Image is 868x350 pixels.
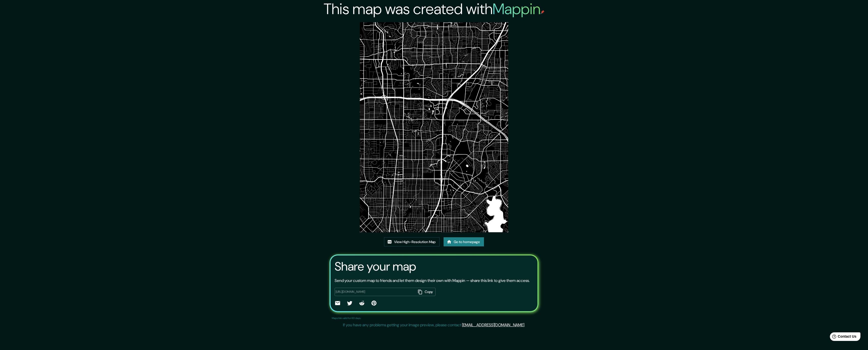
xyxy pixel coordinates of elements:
p: If you have any problems getting your image preview, please contact . [343,322,525,328]
p: Maps link valid for 60 days. [332,316,361,320]
a: Go to homepage [444,237,484,247]
button: Copy [416,288,436,296]
h3: Share your map [335,259,416,274]
img: mappin-pin [540,10,545,14]
iframe: Help widget launcher [823,330,862,344]
a: [EMAIL_ADDRESS][DOMAIN_NAME] [462,322,524,328]
img: created-map [360,22,508,232]
p: Send your custom map to friends and let them design their own with Mappin — share this link to gi... [335,278,530,284]
a: View High-Resolution Map [384,237,440,247]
